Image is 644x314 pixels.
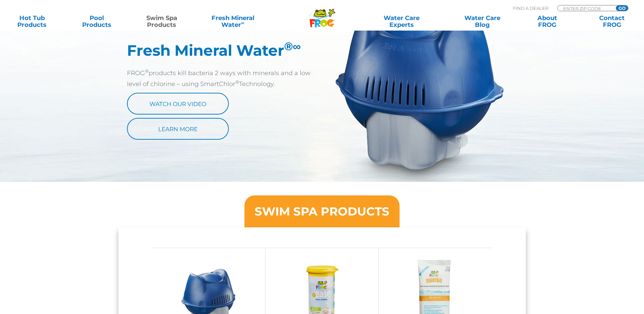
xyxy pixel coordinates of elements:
sup: ® [284,39,301,53]
sup: ® [235,79,239,85]
input: GO [616,5,628,11]
input: Zip Code Form [563,5,608,11]
a: Learn More [127,118,229,140]
sup: ® [145,68,149,74]
h2: Fresh Mineral Water [127,41,322,59]
p: FROG products kill bacteria 2 ways with minerals and a low level of chlorine – using SmartChlor T... [127,68,322,89]
a: Swim SpaProducts [136,15,187,28]
a: PoolProducts [72,15,122,28]
sup: ∞ [241,20,244,25]
h3: SWIM SPA PRODUCTS [255,206,389,217]
em: ∞ [293,39,301,53]
a: Hot TubProducts [7,15,57,28]
a: AboutFROG [522,15,572,28]
a: Water CareBlog [457,15,508,28]
a: Watch Our Video [127,93,229,115]
a: Fresh MineralWater∞ [201,15,264,28]
a: ContactFROG [587,15,637,28]
a: Water CareExperts [361,15,443,28]
p: Find A Dealer [513,5,548,11]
